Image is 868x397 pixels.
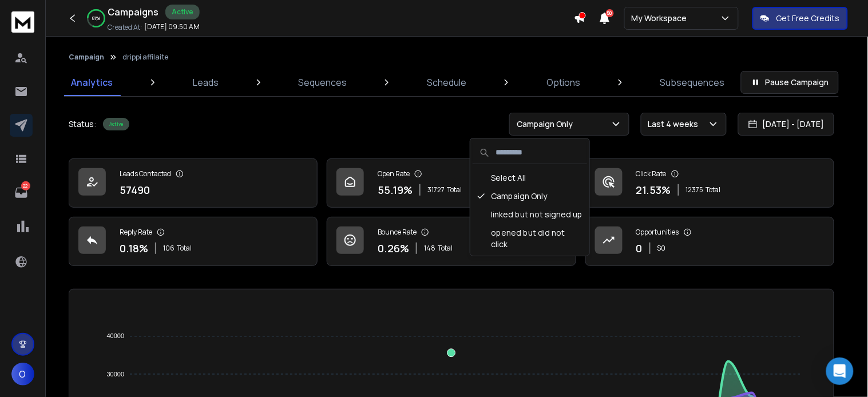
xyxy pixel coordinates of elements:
img: logo [11,11,34,33]
span: Total [177,244,192,253]
p: Campaign Only [517,118,578,130]
p: Sequences [299,76,347,89]
p: 22 [21,181,30,190]
span: Total [438,244,453,253]
span: 148 [424,244,435,253]
p: Reply Rate [120,228,152,237]
p: Analytics [71,76,113,89]
p: 0 [636,240,643,256]
p: My Workspace [632,13,692,24]
tspan: 30000 [107,371,125,378]
p: Schedule [427,76,466,89]
p: Options [546,76,580,89]
p: Leads Contacted [120,169,171,178]
p: [DATE] 09:50 AM [144,22,200,31]
span: Total [706,185,721,194]
tspan: 40000 [107,333,125,340]
button: Pause Campaign [741,71,839,94]
div: linked but not signed up [473,205,587,224]
div: Campaign Only [473,187,587,205]
p: Last 4 weeks [648,118,703,130]
p: 0.26 % [378,240,409,256]
p: Subsequences [660,76,725,89]
span: 106 [163,244,175,253]
div: Open Intercom Messenger [826,358,854,385]
p: Click Rate [636,169,667,178]
p: 0.18 % [120,240,148,256]
p: 55.19 % [378,182,413,198]
span: 31727 [427,185,445,194]
div: opened but did not click [473,224,587,253]
p: Open Rate [378,169,410,178]
span: 12375 [686,185,704,194]
button: Campaign [69,53,104,62]
p: Bounce Rate [378,228,417,237]
p: 57490 [120,182,150,198]
p: Get Free Credits [776,13,840,24]
h1: Campaigns [108,5,158,19]
p: Opportunities [636,228,679,237]
p: Status: [69,118,96,130]
span: Total [447,185,462,194]
div: Active [165,5,200,19]
p: drippi affilaite [122,53,168,62]
p: 21.53 % [636,182,671,198]
div: Active [103,118,129,130]
p: $ 0 [657,244,666,253]
p: Created At: [108,23,142,32]
button: [DATE] - [DATE] [738,113,834,136]
div: Select All [473,169,587,187]
span: O [11,363,34,386]
p: 81 % [92,15,100,22]
span: 50 [606,9,614,17]
p: Leads [193,76,219,89]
